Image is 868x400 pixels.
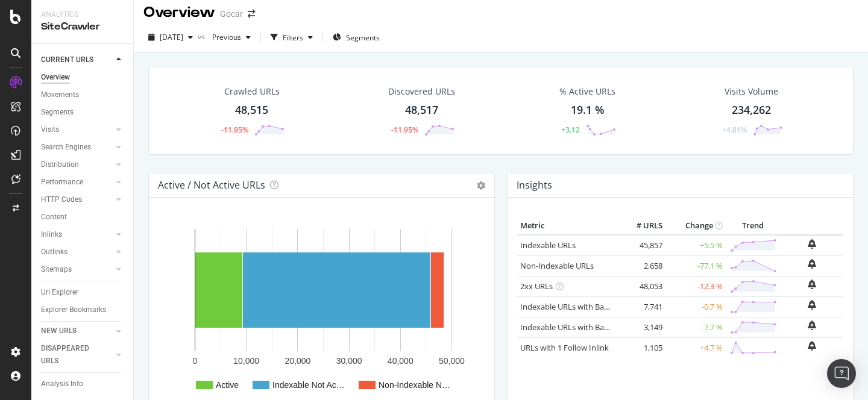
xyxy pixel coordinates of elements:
[41,325,77,337] div: NEW URLS
[808,239,816,249] div: bell-plus
[41,89,79,101] div: Movements
[617,235,665,256] td: 45,857
[379,380,450,390] text: Non-Indexable N…
[665,255,726,276] td: -77.1 %
[808,259,816,269] div: bell-plus
[477,181,485,190] i: Options
[439,356,465,366] text: 50,000
[207,28,256,47] button: Previous
[405,102,438,118] div: 48,517
[143,28,198,47] button: [DATE]
[143,2,215,23] div: Overview
[391,125,418,135] div: -11.95%
[41,228,62,241] div: Inlinks
[41,123,59,136] div: Visits
[41,342,113,367] a: DISAPPEARED URLS
[41,123,113,136] a: Visits
[41,54,93,66] div: CURRENT URLS
[808,341,816,351] div: bell-plus
[198,31,207,42] span: vs
[285,356,310,366] text: 20,000
[41,263,113,276] a: Sitemaps
[272,380,345,390] text: Indexable Not Ac…
[617,255,665,276] td: 2,658
[808,300,816,310] div: bell-plus
[41,211,67,223] div: Content
[41,378,83,390] div: Analysis Info
[283,33,303,43] div: Filters
[224,86,280,98] div: Crawled URLs
[41,325,113,337] a: NEW URLS
[41,158,113,171] a: Distribution
[193,356,198,366] text: 0
[722,125,747,135] div: +4.81%
[665,276,726,296] td: -12.3 %
[41,246,113,258] a: Outlinks
[41,10,124,20] div: Analytics
[617,337,665,358] td: 1,105
[41,89,125,101] a: Movements
[732,102,771,118] div: 234,262
[41,106,125,119] a: Segments
[346,33,380,43] span: Segments
[248,10,255,18] div: arrow-right-arrow-left
[41,106,74,119] div: Segments
[220,8,243,20] div: Gocar
[233,356,259,366] text: 10,000
[41,71,70,84] div: Overview
[808,320,816,330] div: bell-plus
[266,28,318,47] button: Filters
[388,356,414,366] text: 40,000
[726,217,780,235] th: Trend
[517,217,617,235] th: Metric
[520,301,621,312] a: Indexable URLs with Bad H1
[41,176,113,189] a: Performance
[571,102,605,118] div: 19.1 %
[665,317,726,337] td: -7.7 %
[520,260,594,271] a: Non-Indexable URLs
[388,86,455,98] div: Discovered URLs
[336,356,362,366] text: 30,000
[520,240,576,251] a: Indexable URLs
[808,280,816,289] div: bell-plus
[617,317,665,337] td: 3,149
[328,28,385,47] button: Segments
[617,296,665,317] td: 7,741
[41,246,68,258] div: Outlinks
[41,141,113,154] a: Search Engines
[41,286,125,299] a: Url Explorer
[617,217,665,235] th: # URLS
[41,304,125,316] a: Explorer Bookmarks
[517,177,552,193] h4: Insights
[160,32,183,42] span: 2025 Oct. 4th
[725,86,778,98] div: Visits Volume
[41,286,78,299] div: Url Explorer
[207,32,241,42] span: Previous
[41,71,125,84] a: Overview
[41,211,125,223] a: Content
[520,281,553,292] a: 2xx URLs
[665,235,726,256] td: +5.5 %
[520,322,652,333] a: Indexable URLs with Bad Description
[41,304,106,316] div: Explorer Bookmarks
[41,176,83,189] div: Performance
[41,158,79,171] div: Distribution
[559,86,615,98] div: % Active URLs
[41,141,91,154] div: Search Engines
[41,263,72,276] div: Sitemaps
[561,125,580,135] div: +3.12
[827,359,856,388] div: Open Intercom Messenger
[158,177,265,193] h4: Active / Not Active URLs
[617,276,665,296] td: 48,053
[665,217,726,235] th: Change
[216,380,239,390] text: Active
[520,342,609,353] a: URLs with 1 Follow Inlink
[41,342,102,367] div: DISAPPEARED URLS
[41,378,125,390] a: Analysis Info
[41,20,124,34] div: SiteCrawler
[41,193,113,206] a: HTTP Codes
[665,296,726,317] td: -0.7 %
[41,193,82,206] div: HTTP Codes
[41,54,113,66] a: CURRENT URLS
[41,228,113,241] a: Inlinks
